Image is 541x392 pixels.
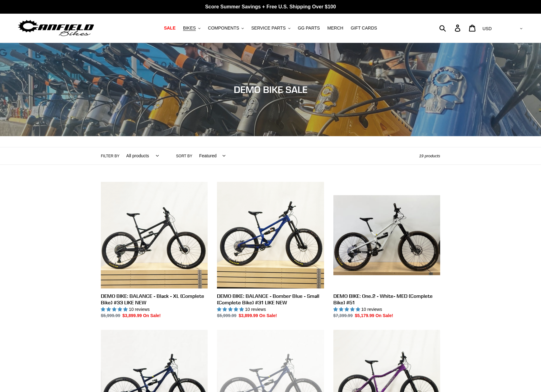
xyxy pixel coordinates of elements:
span: SALE [164,25,176,31]
label: Sort by [176,153,192,159]
input: Search [443,21,459,35]
button: SERVICE PARTS [248,24,293,32]
span: DEMO BIKE SALE [234,84,308,95]
a: GG PARTS [295,24,323,32]
button: COMPONENTS [205,24,247,32]
a: GIFT CARDS [348,24,380,32]
span: GG PARTS [298,25,320,31]
span: GIFT CARDS [351,25,377,31]
a: SALE [161,24,179,32]
span: 19 products [419,154,440,158]
span: SERVICE PARTS [251,25,285,31]
button: BIKES [180,24,204,32]
img: Canfield Bikes [17,18,95,38]
span: BIKES [183,25,196,31]
label: Filter by [101,153,120,159]
span: COMPONENTS [208,25,239,31]
a: MERCH [324,24,346,32]
span: MERCH [327,25,343,31]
